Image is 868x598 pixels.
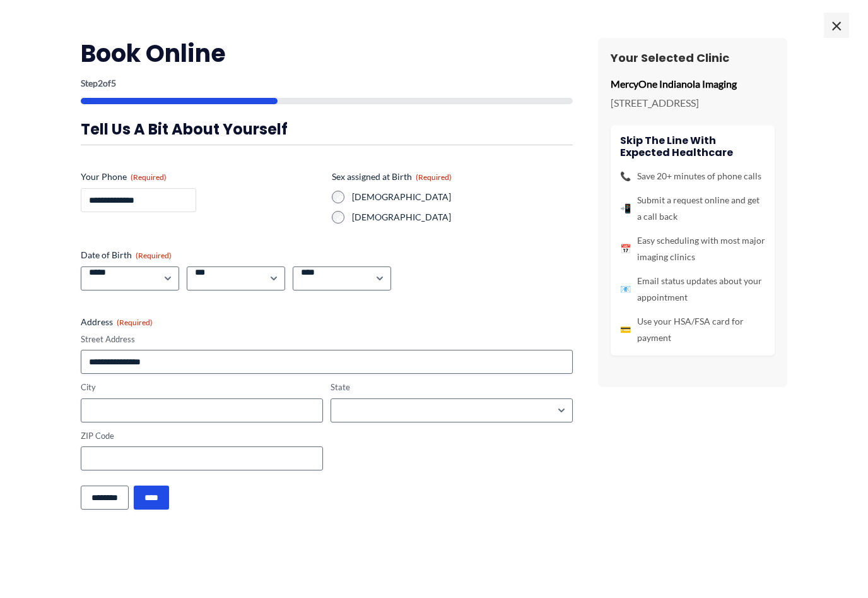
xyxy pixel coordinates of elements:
span: 📞 [620,168,631,184]
li: Email status updates about your appointment [620,273,765,306]
p: MercyOne Indianola Imaging [611,75,775,93]
h3: Tell us a bit about yourself [81,119,573,139]
span: × [824,13,849,38]
li: Easy scheduling with most major imaging clinics [620,232,765,265]
span: (Required) [117,318,153,327]
li: Use your HSA/FSA card for payment [620,313,765,346]
label: Your Phone [81,170,322,183]
span: 💳 [620,321,631,338]
p: Step of [81,79,573,88]
li: Submit a request online and get a call back [620,192,765,225]
h3: Your Selected Clinic [611,51,775,65]
span: 2 [98,78,103,88]
h4: Skip the line with Expected Healthcare [620,135,765,158]
span: (Required) [131,172,167,182]
span: 5 [111,78,116,88]
span: (Required) [416,172,452,182]
label: ZIP Code [81,430,323,442]
label: [DEMOGRAPHIC_DATA] [352,211,573,224]
span: 📅 [620,241,631,257]
li: Save 20+ minutes of phone calls [620,168,765,184]
legend: Sex assigned at Birth [332,170,452,183]
span: (Required) [136,251,172,260]
p: [STREET_ADDRESS] [611,93,775,112]
label: Street Address [81,333,573,345]
label: City [81,381,323,393]
h2: Book Online [81,38,573,69]
label: [DEMOGRAPHIC_DATA] [352,191,573,203]
label: State [331,381,573,393]
span: 📧 [620,281,631,297]
legend: Date of Birth [81,249,172,261]
legend: Address [81,316,153,328]
span: 📲 [620,200,631,217]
